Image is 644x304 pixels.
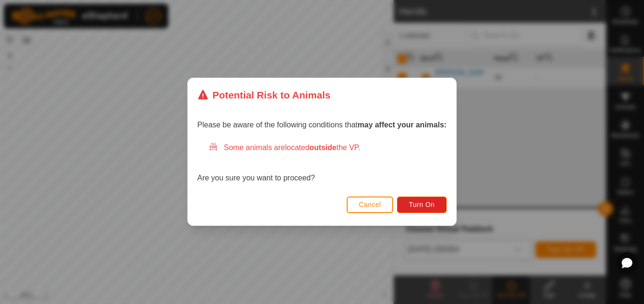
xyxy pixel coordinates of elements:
[209,143,447,154] div: Some animals are
[409,201,435,209] span: Turn On
[197,121,447,129] span: Please be aware of the following conditions that
[197,88,331,102] div: Potential Risk to Animals
[310,144,337,152] strong: outside
[285,144,360,152] span: located the VP.
[397,197,447,213] button: Turn On
[197,143,447,184] div: Are you sure you want to proceed?
[359,201,381,209] span: Cancel
[347,197,394,213] button: Cancel
[358,121,447,129] strong: may affect your animals:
